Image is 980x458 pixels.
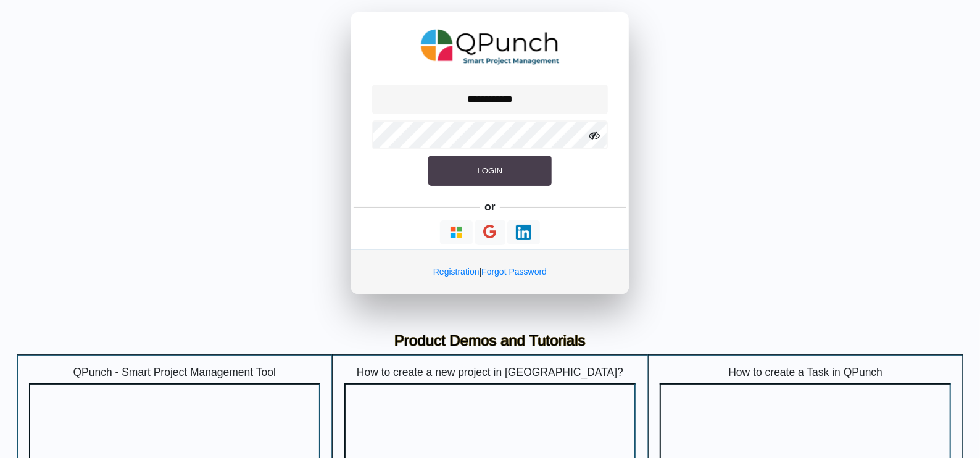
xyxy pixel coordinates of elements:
img: QPunch [421,25,560,69]
button: Continue With Microsoft Azure [440,220,473,244]
button: Continue With Google [475,220,505,245]
button: Continue With LinkedIn [507,220,540,244]
h5: QPunch - Smart Project Management Tool [29,366,320,379]
a: Registration [433,267,480,277]
h5: How to create a new project in [GEOGRAPHIC_DATA]? [344,366,636,379]
img: Loading... [449,225,464,240]
img: Loading... [516,225,531,240]
h5: or [483,198,498,215]
span: Login [478,166,502,175]
h3: Product Demos and Tutorials [26,332,954,350]
div: | [351,249,629,294]
h5: How to create a Task in QPunch [660,366,951,379]
button: Login [428,156,552,186]
a: Forgot Password [481,267,547,277]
